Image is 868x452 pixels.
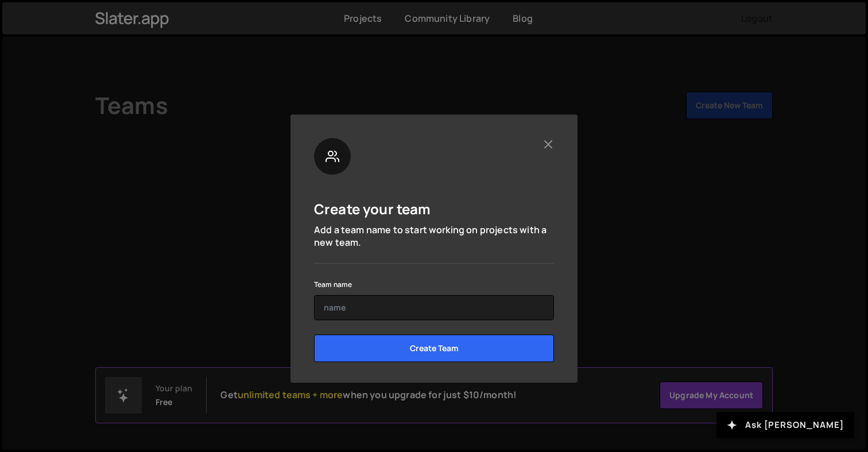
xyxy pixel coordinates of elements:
label: Team name [314,279,352,290]
input: Create Team [314,335,554,362]
button: Close [542,138,554,150]
h5: Create your team [314,200,431,218]
input: name [314,295,554,320]
button: Ask [PERSON_NAME] [716,412,854,438]
p: Add a team name to start working on projects with a new team. [314,223,554,249]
